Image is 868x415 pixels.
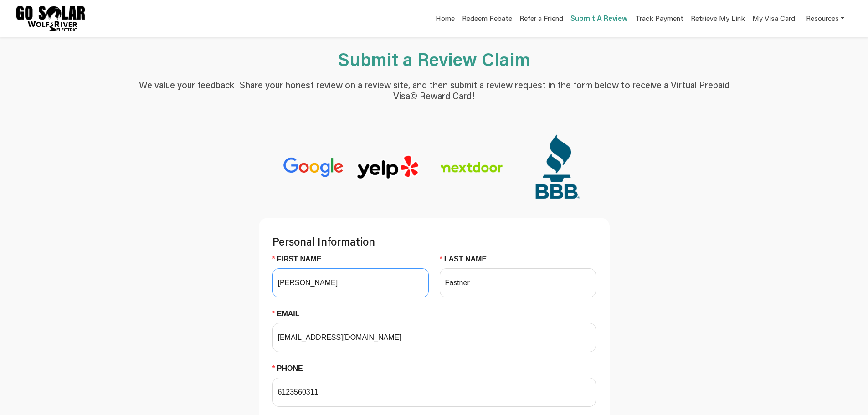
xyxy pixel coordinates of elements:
[440,254,494,265] label: Last Name
[519,13,563,26] a: Refer a Friend
[356,154,420,180] img: Yelp
[272,254,329,265] label: First Name
[281,154,345,180] img: Google
[462,13,512,26] a: Redeem Rebate
[272,268,429,297] input: First Name
[440,268,596,297] input: Last Name
[691,13,745,26] a: Retrieve My Link
[524,128,587,207] img: Better Business Bureau
[139,48,729,70] h1: Submit a Review Claim
[752,9,795,28] a: My Visa Card
[272,323,596,352] input: Email
[272,363,310,374] label: Phone
[16,6,85,31] img: Program logo
[139,79,729,101] h5: We value your feedback! Share your honest review on a review site, and then submit a review reque...
[635,13,683,26] a: Track Payment
[272,378,596,407] input: Phone
[806,9,844,28] a: Resources
[570,13,628,26] a: Submit A Review
[272,231,596,248] h4: Personal Information
[431,152,513,183] img: Next Door
[436,13,455,26] a: Home
[272,308,307,319] label: Email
